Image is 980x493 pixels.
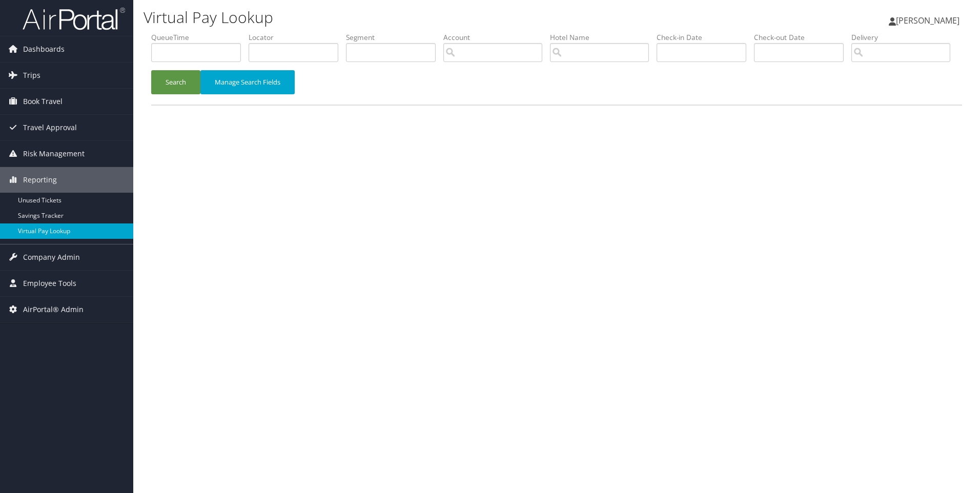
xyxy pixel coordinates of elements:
span: Risk Management [23,141,85,167]
label: Delivery [851,32,958,43]
label: Locator [249,32,346,43]
span: Reporting [23,167,57,193]
label: Account [443,32,550,43]
span: Travel Approval [23,115,77,140]
span: Book Travel [23,89,63,114]
span: Trips [23,63,40,88]
label: Hotel Name [550,32,657,43]
label: QueueTime [151,32,249,43]
span: Dashboards [23,36,65,62]
span: [PERSON_NAME] [896,15,959,26]
a: [PERSON_NAME] [889,5,970,36]
label: Check-in Date [657,32,754,43]
label: Segment [346,32,443,43]
span: Company Admin [23,244,80,270]
span: Employee Tools [23,271,76,296]
button: Search [151,70,200,94]
button: Manage Search Fields [200,70,295,94]
h1: Virtual Pay Lookup [144,7,695,28]
label: Check-out Date [754,32,851,43]
span: AirPortal® Admin [23,297,84,322]
img: airportal-logo.png [23,7,125,31]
